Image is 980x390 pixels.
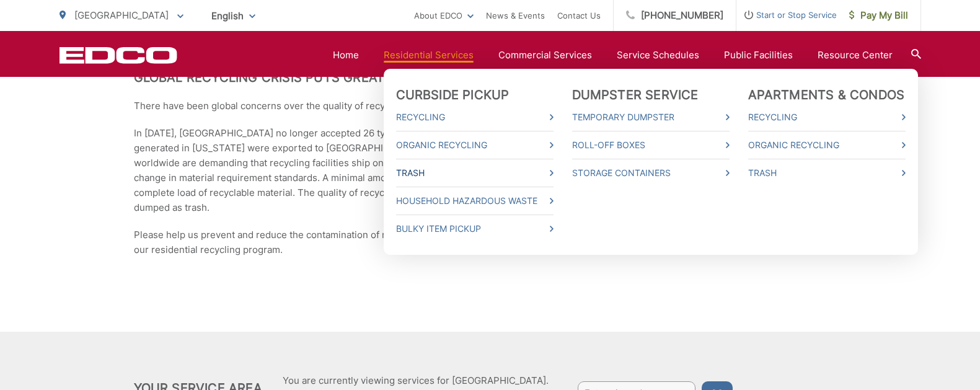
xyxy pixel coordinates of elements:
[748,87,905,102] a: Apartments & Condos
[396,110,554,125] a: Recycling
[134,99,847,113] p: There have been global concerns over the quality of recyclable materials, and these expectations ...
[384,48,474,63] a: Residential Services
[396,166,554,180] a: Trash
[396,138,554,153] a: Organic Recycling
[748,138,906,153] a: Organic Recycling
[414,8,474,23] a: About EDCO
[849,8,908,23] span: Pay My Bill
[74,9,169,21] span: [GEOGRAPHIC_DATA]
[396,193,554,208] a: Household Hazardous Waste
[498,48,592,63] a: Commercial Services
[396,221,554,236] a: Bulky Item Pickup
[486,8,545,23] a: News & Events
[748,110,906,125] a: Recycling
[557,8,601,23] a: Contact Us
[333,48,359,63] a: Home
[572,138,730,153] a: Roll-Off Boxes
[134,228,847,257] p: Please help us prevent and reduce the contamination of recyclable materials by reviewing EDCO’s g...
[572,110,730,125] a: Temporary Dumpster
[617,48,699,63] a: Service Schedules
[572,166,730,180] a: Storage Containers
[134,70,847,85] h2: Global Recycling Crisis Puts Greater Focus on Recycling Contamination
[60,47,177,64] a: EDCD logo. Return to the homepage.
[724,48,793,63] a: Public Facilities
[202,5,265,27] span: English
[818,48,893,63] a: Resource Center
[748,166,906,180] a: Trash
[396,87,510,102] a: Curbside Pickup
[134,126,847,215] p: In [DATE], [GEOGRAPHIC_DATA] no longer accepted 26 types of recyclable materials into their count...
[572,87,699,102] a: Dumpster Service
